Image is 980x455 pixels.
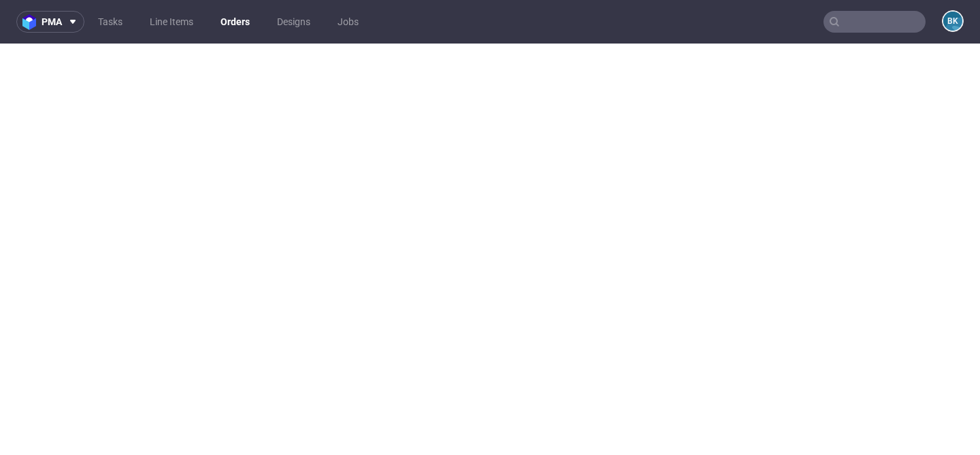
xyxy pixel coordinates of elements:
a: Line Items [142,11,201,33]
a: Orders [212,11,258,33]
a: Designs [269,11,318,33]
a: Jobs [329,11,367,33]
a: Tasks [90,11,131,33]
figcaption: BK [943,12,962,31]
button: pma [16,11,84,33]
img: logo [22,14,42,30]
span: pma [42,17,62,27]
